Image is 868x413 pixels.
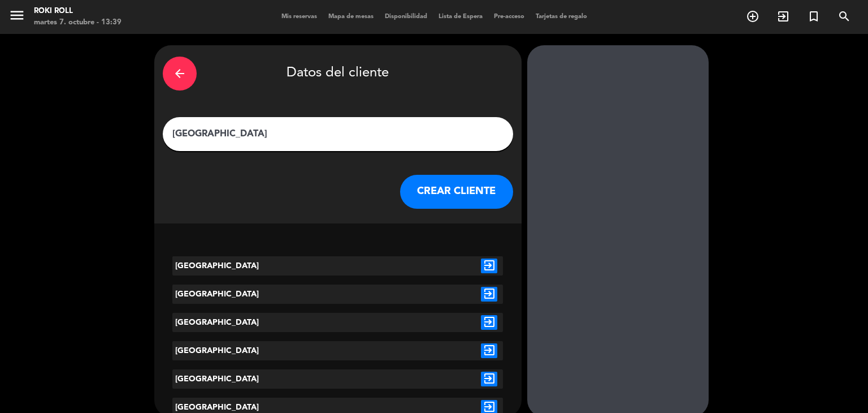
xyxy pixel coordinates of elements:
[173,67,186,80] i: arrow_back
[400,175,513,209] button: CREAR CLIENTE
[172,256,310,276] div: [GEOGRAPHIC_DATA]
[172,341,310,360] div: [GEOGRAPHIC_DATA]
[481,259,497,273] i: exit_to_app
[8,7,25,24] i: menu
[34,17,121,28] div: martes 7. octubre - 13:39
[276,14,323,20] span: Mis reservas
[481,315,497,330] i: exit_to_app
[837,10,851,23] i: search
[171,126,505,142] input: Escriba nombre, correo electrónico o número de teléfono...
[433,14,488,20] span: Lista de Espera
[746,10,759,23] i: add_circle_outline
[163,54,513,93] div: Datos del cliente
[379,14,433,20] span: Disponibilidad
[34,6,121,17] div: Roki Roll
[807,10,821,23] i: turned_in_not
[8,7,25,28] button: menu
[481,343,497,358] i: exit_to_app
[530,14,593,20] span: Tarjetas de regalo
[481,372,497,386] i: exit_to_app
[172,313,310,332] div: [GEOGRAPHIC_DATA]
[776,10,790,23] i: exit_to_app
[481,287,497,302] i: exit_to_app
[488,14,530,20] span: Pre-acceso
[172,285,310,304] div: [GEOGRAPHIC_DATA]
[172,369,310,389] div: [GEOGRAPHIC_DATA]
[323,14,379,20] span: Mapa de mesas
